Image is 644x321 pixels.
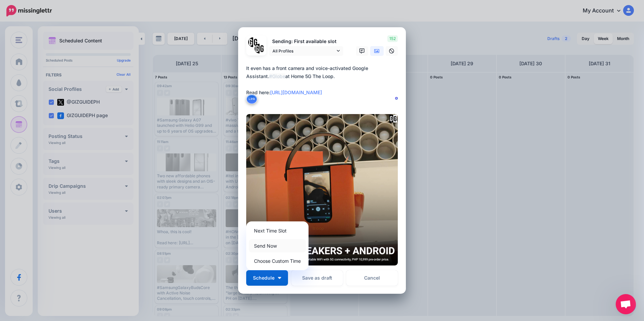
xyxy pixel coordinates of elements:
[246,114,398,265] img: 3PRJC8RK7RMB709NKP5BE65GZJNK6KAC.png
[249,239,306,252] a: Send Now
[246,221,309,270] div: Schedule
[291,270,343,286] button: Save as draft
[248,37,258,47] img: 353459792_649996473822713_4483302954317148903_n-bsa138318.png
[387,35,398,42] span: 152
[346,270,398,286] a: Cancel
[269,46,343,56] a: All Profiles
[249,224,306,237] a: Next Time Slot
[249,254,306,267] a: Choose Custom Time
[246,64,401,97] div: It even has a front camera and voice-activated Google Assistant. at Home 5G The Loop. Read here:
[255,44,264,53] img: JT5sWCfR-79925.png
[269,38,343,45] p: Sending: First available slot
[246,270,288,286] button: Schedule
[278,277,281,279] img: arrow-down-white.png
[246,94,257,104] button: Link
[272,47,335,55] span: All Profiles
[253,276,275,280] span: Schedule
[246,64,401,105] textarea: To enrich screen reader interactions, please activate Accessibility in Grammarly extension settings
